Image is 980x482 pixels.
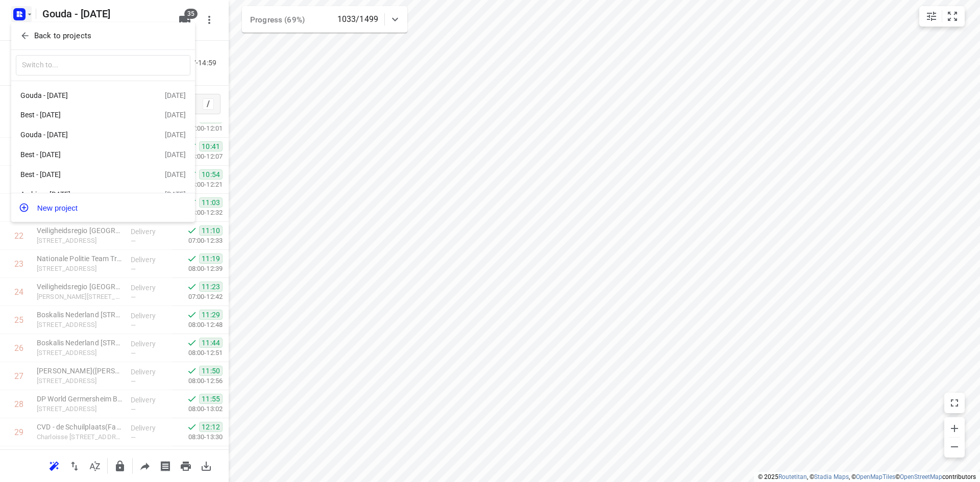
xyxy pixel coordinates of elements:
div: Best - [DATE][DATE] [11,165,195,185]
div: Best - [DATE][DATE] [11,105,195,125]
div: Best - [DATE][DATE] [11,145,195,165]
button: Back to projects [16,28,190,44]
div: [DATE] [165,190,186,198]
div: [DATE] [165,91,186,99]
div: Gouda - [DATE] [20,91,138,99]
div: Best - [DATE] [20,111,138,119]
div: [DATE] [165,170,186,179]
div: Ambius - [DATE] [20,190,138,198]
div: Gouda - [DATE][DATE] [11,125,195,145]
div: [DATE] [165,150,186,159]
div: [DATE] [165,131,186,139]
div: Gouda - [DATE] [20,131,138,139]
p: Back to projects [34,30,91,42]
div: Ambius - [DATE][DATE] [11,185,195,205]
input: Switch to... [16,55,190,76]
div: Best - [DATE] [20,170,138,179]
div: Best - [DATE] [20,150,138,159]
div: [DATE] [165,111,186,119]
div: Gouda - [DATE][DATE] [11,85,195,105]
button: New project [11,197,195,218]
